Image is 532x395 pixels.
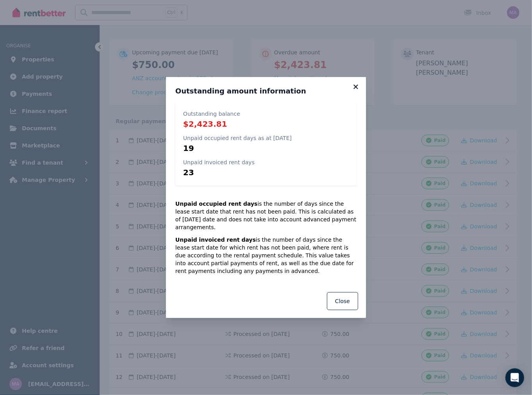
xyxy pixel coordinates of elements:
strong: Unpaid occupied rent days [175,201,257,207]
p: Unpaid occupied rent days as at [DATE] [183,134,292,142]
button: Close [327,292,358,310]
div: Open Intercom Messenger [505,368,524,387]
strong: Unpaid invoiced rent days [175,237,256,243]
p: Unpaid invoiced rent days [183,158,255,166]
p: is the number of days since the lease start date that rent has not been paid. This is calculated ... [175,200,357,231]
p: Outstanding balance [183,110,240,118]
p: is the number of days since the lease start date for which rent has not been paid, where rent is ... [175,236,357,275]
h3: Outstanding amount information [175,86,357,96]
p: $2,423.81 [183,118,240,129]
p: 23 [183,167,255,178]
p: 19 [183,143,292,154]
